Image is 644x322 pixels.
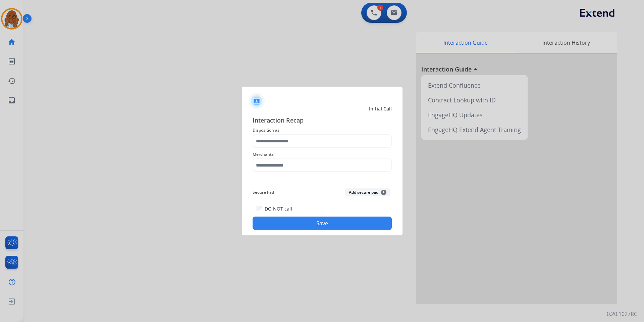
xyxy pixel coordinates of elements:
span: Secure Pad [253,188,274,196]
button: Save [253,217,392,230]
img: contactIcon [249,93,265,109]
button: Add secure pad+ [345,188,390,196]
img: contact-recap-line.svg [253,180,392,180]
p: 0.20.1027RC [607,310,637,318]
label: DO NOT call [265,205,292,212]
span: Initial Call [369,105,392,112]
span: Disposition as [253,126,392,134]
span: + [381,190,386,195]
span: Interaction Recap [253,116,392,126]
span: Merchants [253,150,392,158]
